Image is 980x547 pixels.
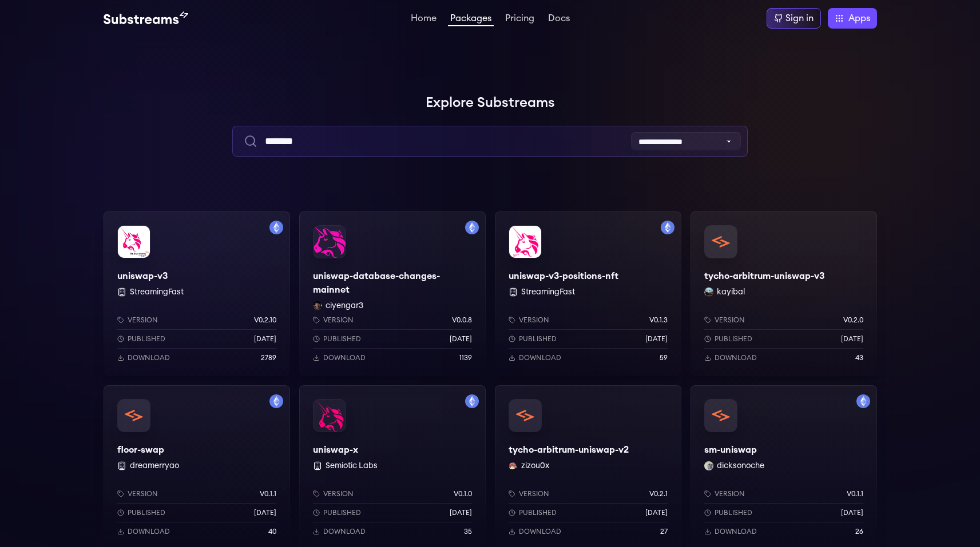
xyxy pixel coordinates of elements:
[717,286,745,298] button: kayibal
[465,394,479,408] img: Filter by mainnet network
[715,353,757,362] p: Download
[855,527,863,536] p: 26
[519,353,561,362] p: Download
[715,489,745,498] p: Version
[715,334,752,344] p: Published
[521,286,575,298] button: StreamingFast
[843,316,863,325] p: v0.2.0
[464,527,472,536] p: 35
[128,334,165,344] p: Published
[128,316,158,325] p: Version
[465,221,479,234] img: Filter by mainnet network
[848,11,870,25] span: Apps
[323,316,354,325] p: Version
[503,14,537,25] a: Pricing
[260,489,276,498] p: v0.1.1
[130,460,179,472] button: dreamerryao
[495,211,681,376] a: Filter by mainnet networkuniswap-v3-positions-nftuniswap-v3-positions-nft StreamingFastVersionv0....
[254,316,276,325] p: v0.2.10
[767,8,821,29] a: Sign in
[649,489,668,498] p: v0.2.1
[847,489,863,498] p: v0.1.1
[104,11,188,25] img: Substream's logo
[254,508,276,517] p: [DATE]
[450,334,472,344] p: [DATE]
[323,527,366,536] p: Download
[715,527,757,536] p: Download
[128,489,158,498] p: Version
[660,527,668,536] p: 27
[128,353,170,362] p: Download
[326,460,378,472] button: Semiotic Labs
[645,508,668,517] p: [DATE]
[452,316,472,325] p: v0.0.8
[323,508,361,517] p: Published
[856,394,870,408] img: Filter by mainnet network
[323,334,361,344] p: Published
[408,14,439,25] a: Home
[104,91,877,114] h1: Explore Substreams
[323,489,354,498] p: Version
[448,14,494,26] a: Packages
[299,211,486,376] a: Filter by mainnet networkuniswap-database-changes-mainnetuniswap-database-changes-mainnetciyengar...
[323,353,366,362] p: Download
[841,508,863,517] p: [DATE]
[130,286,184,298] button: StreamingFast
[660,353,668,362] p: 59
[268,527,276,536] p: 40
[785,11,814,25] div: Sign in
[841,334,863,344] p: [DATE]
[715,316,745,325] p: Version
[519,489,549,498] p: Version
[128,527,170,536] p: Download
[450,508,472,517] p: [DATE]
[855,353,863,362] p: 43
[546,14,572,25] a: Docs
[261,353,276,362] p: 2789
[326,300,363,312] button: ciyengar3
[519,508,557,517] p: Published
[521,460,549,472] button: zizou0x
[691,211,877,376] a: tycho-arbitrum-uniswap-v3tycho-arbitrum-uniswap-v3kayibal kayibalVersionv0.2.0Published[DATE]Down...
[254,334,276,344] p: [DATE]
[104,211,290,376] a: Filter by mainnet networkuniswap-v3uniswap-v3 StreamingFastVersionv0.2.10Published[DATE]Download2789
[519,527,561,536] p: Download
[269,394,283,408] img: Filter by mainnet network
[715,508,752,517] p: Published
[717,460,764,472] button: dicksonoche
[128,508,165,517] p: Published
[519,316,549,325] p: Version
[661,221,675,234] img: Filter by mainnet network
[645,334,668,344] p: [DATE]
[519,334,557,344] p: Published
[454,489,472,498] p: v0.1.0
[269,221,283,234] img: Filter by mainnet network
[649,316,668,325] p: v0.1.3
[459,353,472,362] p: 1139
